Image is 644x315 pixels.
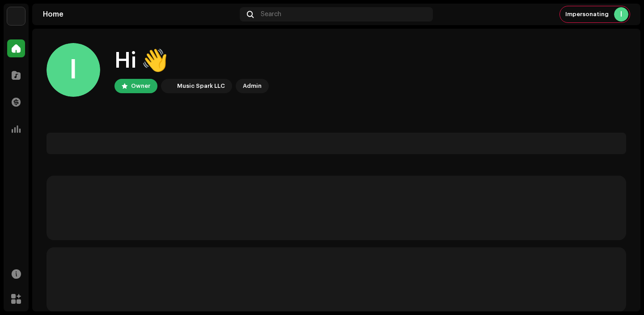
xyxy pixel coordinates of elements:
div: Admin [243,81,262,91]
div: Hi 👋 [114,47,269,75]
div: Music Spark LLC [177,81,225,91]
span: Search [261,11,281,18]
div: Home [43,11,236,18]
div: I [47,43,100,97]
img: bc4c4277-71b2-49c5-abdf-ca4e9d31f9c1 [7,7,25,25]
div: I [614,7,628,22]
div: Owner [131,81,150,91]
span: Impersonating [565,11,609,18]
img: bc4c4277-71b2-49c5-abdf-ca4e9d31f9c1 [163,81,174,91]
